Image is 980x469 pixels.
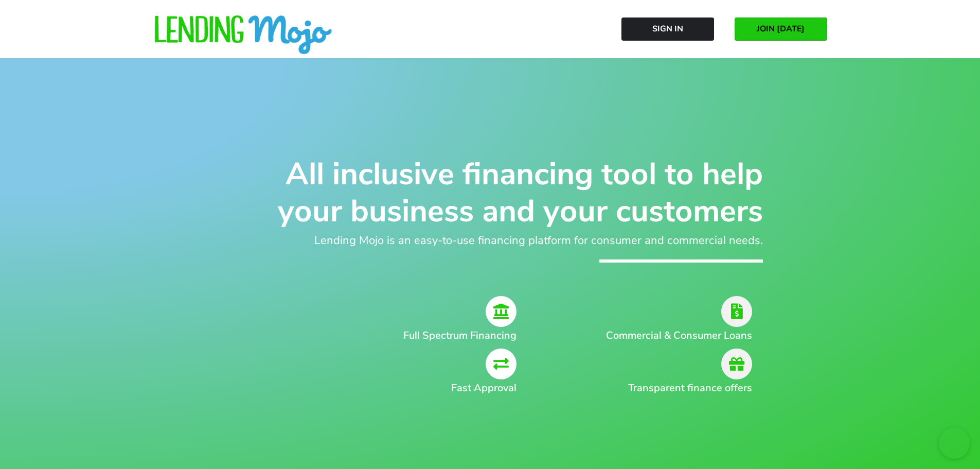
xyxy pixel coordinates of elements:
a: JOIN [DATE] [735,18,827,41]
h2: Full Spectrum Financing [264,328,517,343]
a: Sign In [621,18,714,41]
iframe: chat widget [939,428,970,459]
h2: Transparent finance offers [589,380,752,396]
span: Sign In [652,24,683,33]
h2: Commercial & Consumer Loans [589,328,752,343]
h1: All inclusive financing tool to help your business and your customers [218,155,763,230]
img: lm-horizontal-logo [153,15,333,56]
span: JOIN [DATE] [757,24,805,33]
h2: Lending Mojo is an easy-to-use financing platform for consumer and commercial needs. [218,232,763,249]
h2: Fast Approval [264,380,517,396]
